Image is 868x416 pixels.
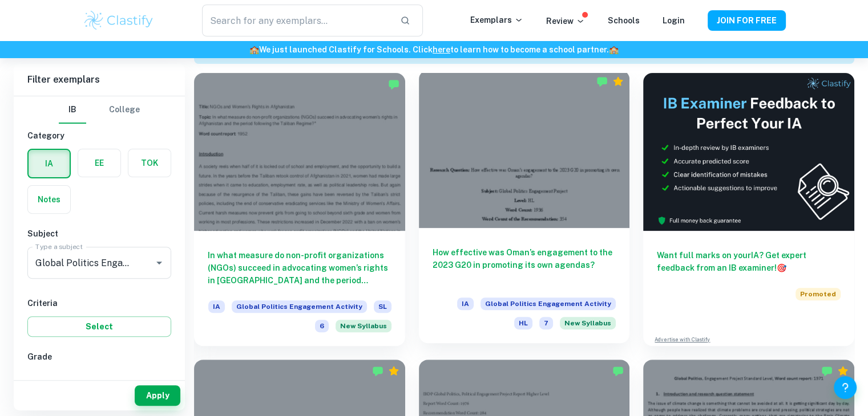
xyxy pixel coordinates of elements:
h6: Criteria [27,297,171,309]
img: Thumbnail [643,73,854,231]
label: Type a subject [35,242,83,251]
a: Schools [608,16,640,25]
span: Promoted [796,288,841,300]
button: Apply [135,385,180,406]
a: Login [663,16,685,25]
img: Marked [596,76,608,87]
h6: Subject [27,227,171,240]
span: New Syllabus [336,320,391,332]
span: 🏫 [249,45,259,54]
a: Want full marks on yourIA? Get expert feedback from an IB examiner!PromotedAdvertise with Clastify [643,73,854,346]
a: How effective was Oman’s engagement to the 2023 G20 in promoting its own agendas?IAGlobal Politic... [419,73,630,346]
img: Marked [612,365,624,377]
img: Marked [821,365,833,377]
h6: We just launched Clastify for Schools. Click to learn how to become a school partner. [2,43,866,56]
button: IA [29,150,70,177]
h6: Filter exemplars [14,64,185,96]
h6: Grade [27,350,171,363]
button: Help and Feedback [834,376,857,399]
a: In what measure do non-profit organizations (NGOs) succeed in advocating women’s rights in [GEOGR... [194,73,405,346]
span: 🎯 [777,263,786,272]
button: Open [151,255,167,271]
p: Review [546,15,585,27]
h6: How effective was Oman’s engagement to the 2023 G20 in promoting its own agendas? [433,246,616,284]
span: Global Politics Engagement Activity [481,297,616,310]
img: Clastify logo [83,9,155,32]
button: College [109,96,140,124]
span: HL [514,317,532,329]
img: Marked [372,365,383,377]
input: Search for any exemplars... [202,5,390,36]
span: 7 [56,374,62,387]
button: JOIN FOR FREE [708,10,786,31]
span: New Syllabus [560,317,616,329]
button: EE [78,149,120,177]
span: 5 [126,374,131,387]
span: 6 [91,374,96,387]
a: here [433,45,450,54]
h6: Category [27,129,171,142]
p: Exemplars [470,14,523,26]
div: Starting from the May 2026 session, the Global Politics Engagement Activity requirements have cha... [560,317,616,329]
button: Select [27,316,171,337]
div: Premium [837,365,849,377]
span: SL [374,300,391,313]
div: Premium [612,76,624,87]
h6: In what measure do non-profit organizations (NGOs) succeed in advocating women’s rights in [GEOGR... [208,249,391,287]
span: 6 [315,320,329,332]
div: Filter type choice [59,96,140,124]
span: IA [208,300,225,313]
div: Premium [388,365,399,377]
span: IA [457,297,474,310]
div: Starting from the May 2026 session, the Global Politics Engagement Activity requirements have cha... [336,320,391,332]
span: Global Politics Engagement Activity [232,300,367,313]
button: TOK [128,149,171,177]
span: 🏫 [609,45,619,54]
img: Marked [388,79,399,90]
h6: Want full marks on your IA ? Get expert feedback from an IB examiner! [657,249,841,274]
span: 7 [539,317,553,329]
button: Notes [28,186,70,213]
a: Advertise with Clastify [655,336,710,344]
button: IB [59,96,86,124]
